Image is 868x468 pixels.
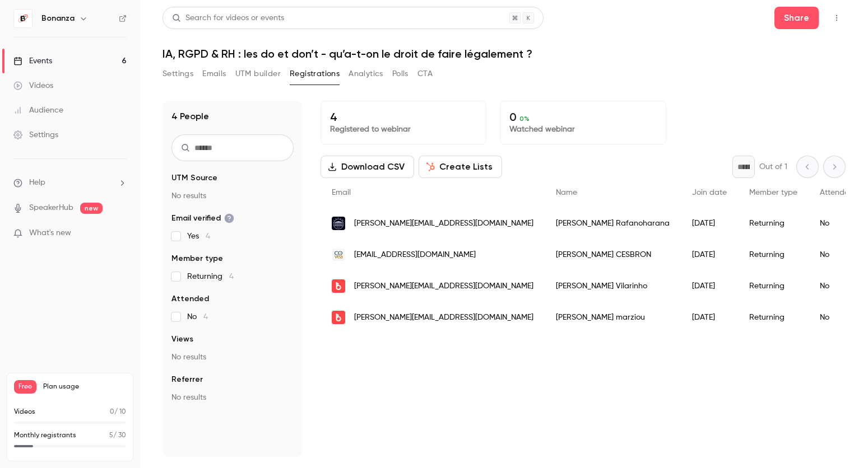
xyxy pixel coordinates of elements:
p: Monthly registrants [14,430,76,441]
div: Returning [738,270,809,302]
div: Returning [738,208,809,239]
button: Create Lists [419,156,502,178]
img: bonanza.co [332,279,345,293]
span: Email verified [171,213,234,224]
span: Attended [171,293,209,305]
button: Settings [163,65,193,83]
div: [DATE] [681,208,738,239]
span: No [187,311,208,322]
span: 5 [109,432,113,439]
span: Yes [187,231,210,242]
p: Out of 1 [759,161,787,172]
h6: Bonanza [41,13,75,24]
section: facet-groups [171,172,294,403]
span: Views [171,334,193,345]
span: Plan usage [43,382,126,391]
span: Attended [820,189,854,196]
span: Join date [692,189,727,196]
span: [PERSON_NAME][EMAIL_ADDRESS][DOMAIN_NAME] [354,312,533,324]
div: [PERSON_NAME] CESBRON [545,239,681,270]
span: [EMAIL_ADDRESS][DOMAIN_NAME] [354,249,476,261]
span: [PERSON_NAME][EMAIL_ADDRESS][DOMAIN_NAME] [354,280,533,292]
span: [PERSON_NAME][EMAIL_ADDRESS][DOMAIN_NAME] [354,218,533,230]
span: Member type [749,189,797,196]
iframe: Noticeable Trigger [113,228,127,238]
p: No results [171,392,294,403]
div: Search for videos or events [172,12,284,24]
p: No results [171,352,294,363]
button: Emails [202,65,226,83]
span: Help [29,177,45,189]
img: ensae.fr [332,217,345,230]
p: 4 [330,110,477,124]
p: No results [171,190,294,202]
span: Returning [187,271,234,282]
button: CTA [417,65,433,83]
span: new [80,203,103,214]
div: [DATE] [681,239,738,270]
p: Watched webinar [509,124,656,135]
div: Videos [13,80,53,91]
span: 0 % [519,115,530,123]
span: UTM Source [171,172,217,184]
div: [DATE] [681,270,738,302]
div: [PERSON_NAME] Rafanoharana [545,208,681,239]
div: Audience [13,105,63,116]
span: 0 [110,409,114,415]
div: Returning [738,302,809,333]
button: Share [774,7,819,29]
div: [PERSON_NAME] Vilarinho [545,270,681,302]
span: What's new [29,227,71,239]
a: SpeakerHub [29,202,73,214]
button: Analytics [349,65,383,83]
div: [PERSON_NAME] marziou [545,302,681,333]
button: Polls [392,65,409,83]
span: Member type [171,253,223,264]
p: Registered to webinar [330,124,477,135]
button: UTM builder [235,65,281,83]
div: No [809,208,865,239]
div: No [809,302,865,333]
h1: 4 People [171,110,209,123]
button: Download CSV [321,156,414,178]
div: No [809,270,865,302]
span: 4 [206,232,210,240]
p: / 30 [109,430,126,441]
img: Bonanza [14,10,32,27]
span: Free [14,380,36,394]
span: 4 [229,273,234,280]
div: [DATE] [681,302,738,333]
button: Registrations [290,65,340,83]
div: Events [13,55,52,67]
img: covea.fr [332,248,345,261]
div: Settings [13,129,58,141]
p: / 10 [110,407,126,417]
div: Returning [738,239,809,270]
span: Name [556,189,577,196]
img: bonanza.co [332,311,345,324]
span: 4 [203,313,208,321]
p: Videos [14,407,35,417]
li: help-dropdown-opener [13,177,127,189]
span: Email [332,189,351,196]
h1: IA, RGPD & RH : les do et don’t - qu’a-t-on le droit de faire légalement ? [163,47,846,60]
div: No [809,239,865,270]
p: 0 [509,110,656,124]
span: Referrer [171,374,203,385]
